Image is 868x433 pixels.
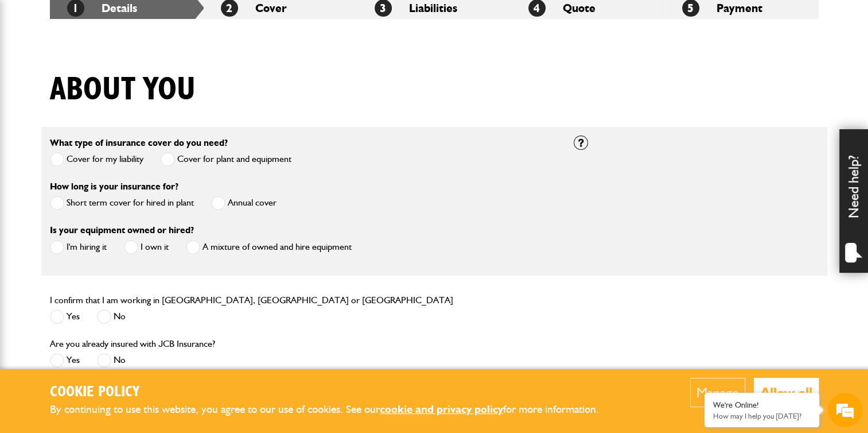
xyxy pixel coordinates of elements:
[50,296,453,305] label: I confirm that I am working in [GEOGRAPHIC_DATA], [GEOGRAPHIC_DATA] or [GEOGRAPHIC_DATA]
[50,138,228,148] label: What type of insurance cover do you need?
[50,310,80,324] label: Yes
[713,400,811,410] div: We're Online!
[97,310,126,324] label: No
[50,339,215,349] label: Are you already insured with JCB Insurance?
[161,152,291,167] label: Cover for plant and equipment
[186,240,352,254] label: A mixture of owned and hire equipment
[50,353,80,368] label: Yes
[50,182,178,191] label: How long is your insurance for?
[50,196,194,210] label: Short term cover for hired in plant
[50,226,194,235] label: Is your equipment owned or hired?
[50,240,107,254] label: I'm hiring it
[50,401,618,419] p: By continuing to use this website, you agree to our use of cookies. See our for more information.
[690,378,745,407] button: Manage
[124,240,169,254] label: I own it
[754,378,819,407] button: Allow all
[50,152,143,167] label: Cover for my liability
[839,129,868,273] div: Need help?
[713,412,811,420] p: How may I help you today?
[97,353,126,368] label: No
[380,403,503,416] a: cookie and privacy policy
[50,71,196,109] h1: About you
[50,384,618,401] h2: Cookie Policy
[211,196,277,210] label: Annual cover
